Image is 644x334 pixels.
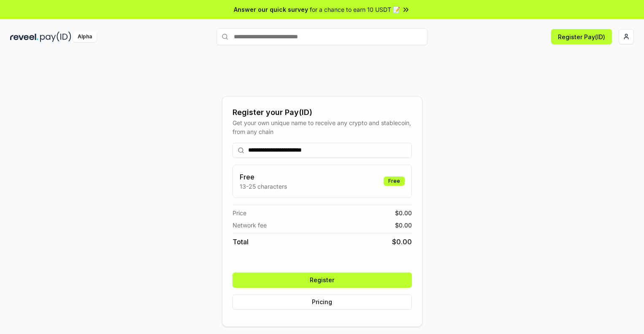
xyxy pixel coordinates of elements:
[551,29,612,44] button: Register Pay(ID)
[395,221,412,230] span: $ 0.00
[233,273,412,288] button: Register
[233,107,412,118] div: Register your Pay(ID)
[233,237,249,247] span: Total
[395,208,412,217] span: $ 0.00
[384,176,405,186] div: Free
[233,208,246,217] span: Price
[392,237,412,247] span: $ 0.00
[310,5,400,14] span: for a chance to earn 10 USDT 📝
[10,32,38,42] img: reveel_dark
[73,32,97,42] div: Alpha
[240,172,287,182] h3: Free
[233,118,412,136] div: Get your own unique name to receive any crypto and stablecoin, from any chain
[240,182,287,191] p: 13-25 characters
[40,32,71,42] img: pay_id
[233,294,412,310] button: Pricing
[233,221,267,230] span: Network fee
[234,5,308,14] span: Answer our quick survey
